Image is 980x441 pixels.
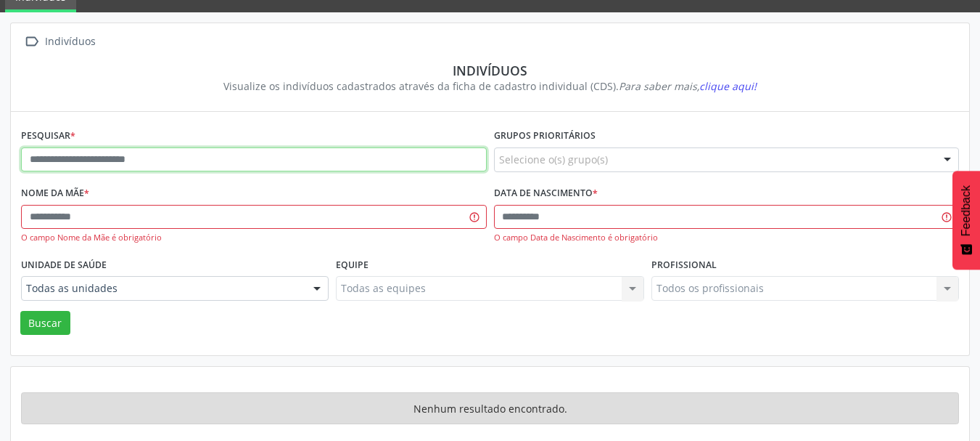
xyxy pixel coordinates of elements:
span: Feedback [960,185,973,236]
label: Equipe [336,254,368,276]
button: Feedback - Mostrar pesquisa [952,171,980,270]
div: Nenhum resultado encontrado. [21,392,959,424]
label: Profissional [651,254,717,276]
span: Todas as unidades [26,281,299,296]
div: Visualize os indivíduos cadastrados através da ficha de cadastro individual (CDS). [31,78,949,94]
a:  Indivíduos [21,31,98,52]
div: Indivíduos [42,31,98,52]
label: Data de nascimento [494,182,598,205]
div: Indivíduos [31,62,949,78]
div: O campo Data de Nascimento é obrigatório [494,232,960,244]
label: Nome da mãe [21,182,89,205]
label: Pesquisar [21,125,75,147]
div: O campo Nome da Mãe é obrigatório [21,232,487,244]
button: Buscar [20,311,70,336]
span: Selecione o(s) grupo(s) [499,152,608,167]
i: Para saber mais, [619,79,757,93]
label: Unidade de saúde [21,254,107,276]
label: Grupos prioritários [494,125,596,147]
i:  [21,31,42,52]
span: clique aqui! [699,79,757,93]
